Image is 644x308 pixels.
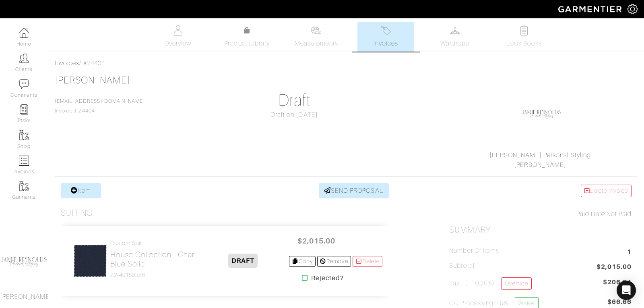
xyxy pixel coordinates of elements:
span: DRAFT [228,254,258,268]
img: reminder-icon-8004d30b9f0a5d33ae49ab947aed9ed385cf756f9e5892f1edd6e32f2345188e.png [19,104,29,114]
span: Paid Date: [576,210,607,218]
a: [PERSON_NAME] [514,161,566,169]
img: garments-icon-b7da505a4dc4fd61783c78ac3ca0ef83fa9d6f193b1c9dc38574b1d14d53ca28.png [19,181,29,191]
a: Measurements [288,22,345,52]
span: Product Library [224,39,270,48]
h4: Custom Suit [110,240,198,247]
a: [PERSON_NAME] Personal Styling [489,152,591,159]
img: comment-icon-a0a6a9ef722e966f86d9cbdc48e553b5cf19dbc54f86b18d962a5391bc8f6eb6.png [19,79,29,89]
a: [PERSON_NAME] [55,75,130,85]
img: measurements-466bbee1fd09ba9460f595b01e5d73f9e2bff037440d3c8f018324cb6cdf7a4a.svg [311,25,321,35]
img: orders-27d20c2124de7fd6de4e0e44c1d41de31381a507db9b33961299e4e07d508b8c.svg [381,25,391,35]
h2: House Collection - Char Blue Solid [110,250,198,268]
a: Copy [289,256,316,267]
img: gear-icon-white-bd11855cb880d31180b6d7d6211b90ccbf57a29d726f0c71d8c61bd08dd39cc2.png [627,4,638,14]
img: Laf3uQ8GxXCUCpUxMBPvKvLn.png [521,94,561,134]
a: Delete Invoice [581,185,632,197]
span: Measurements [295,39,339,48]
img: garments-icon-b7da505a4dc4fd61783c78ac3ca0ef83fa9d6f193b1c9dc38574b1d14d53ca28.png [19,130,29,140]
a: Overview [150,22,206,52]
span: $2,015.00 [597,262,632,273]
img: basicinfo-40fd8af6dae0f16599ec9e87c0ef1c0a1fdea2edbe929e3d69a839185d80c458.svg [173,25,183,35]
a: Remove [317,256,351,267]
h1: Draft [203,91,386,110]
a: Invoices [357,22,414,52]
a: Custom Suit House Collection - Char Blue Solid Z2-49150388 [110,240,198,279]
img: orders-icon-0abe47150d42831381b5fb84f609e132dff9fe21cb692f30cb5eec754e2cba89.png [19,156,29,166]
a: SEND PROPOSAL [319,183,389,198]
a: Look Books [496,22,552,52]
h5: Tax ( : 10.25%) [449,277,531,290]
strong: Rejected? [311,273,344,283]
span: $206.54 [603,277,632,287]
img: 2uWKcYqMB58MnymXiMJ2Go2b [73,244,107,278]
a: Override [501,277,531,290]
div: Open Intercom Messenger [617,281,636,300]
h5: Subtotal [449,262,474,270]
img: garmentier-logo-header-white-b43fb05a5012e4ada735d5af1a66efaba907eab6374d6393d1fbf88cb4ef424d.png [554,2,627,16]
span: Overview [164,39,191,48]
span: Invoices [374,39,398,48]
a: [EMAIL_ADDRESS][DOMAIN_NAME] [55,98,145,104]
h2: Summary [449,225,632,235]
h3: Suiting [61,208,93,218]
img: wardrobe-487a4870c1b7c33e795ec22d11cfc2ed9d08956e64fb3008fe2437562e282088.svg [450,25,460,35]
span: Invoice # 24404 [55,98,145,114]
img: todo-9ac3debb85659649dc8f770b8b6100bb5dab4b48dedcbae339e5042a72dfd3cc.svg [519,25,529,35]
span: Look Books [506,39,542,48]
a: Delete [353,256,382,267]
h4: Z2-49150388 [110,272,198,279]
a: Item [61,183,101,198]
h5: Number of Items [449,247,499,255]
div: Not Paid [449,209,632,219]
a: Invoices [55,60,79,67]
span: Wardrobe [440,39,469,48]
div: Draft on [DATE] [203,110,386,120]
img: dashboard-icon-dbcd8f5a0b271acd01030246c82b418ddd0df26cd7fceb0bd07c9910d44c42f6.png [19,28,29,38]
a: Product Library [219,26,275,48]
a: Wardrobe [427,22,483,52]
span: 1 [627,247,632,258]
img: clients-icon-6bae9207a08558b7cb47a8932f037763ab4055f8c8b6bfacd5dc20c3e0201464.png [19,53,29,63]
span: $2,015.00 [292,232,341,250]
div: / #24404 [55,58,638,68]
